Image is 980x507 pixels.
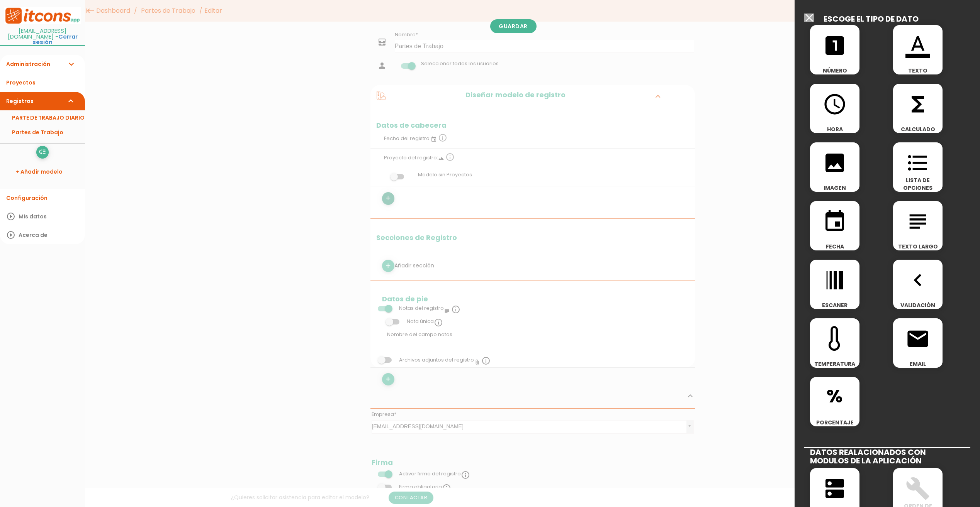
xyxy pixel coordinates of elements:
span: FECHA [810,243,859,250]
span: PORCENTAJE [810,419,859,426]
i: access_time [822,92,847,117]
h2: ESCOGE EL TIPO DE DATO [824,15,919,23]
i: image [822,150,847,175]
i: looks_one [822,33,847,58]
h2: DATOS REALACIONADOS CON MODULOS DE LA APLICACIÓN [804,447,970,465]
span: LISTA DE OPCIONES [893,176,943,192]
i: build [905,476,930,501]
span: HORA [810,125,859,133]
span: TEXTO [893,67,943,74]
i: line_weight [822,268,847,292]
i: navigate_before [905,268,930,292]
span: NÚMERO [810,67,859,74]
i: format_list_bulleted [905,150,930,175]
span: IMAGEN [810,184,859,192]
span: ESCANER [810,301,859,309]
span: CALCULADO [893,125,943,133]
span: TEXTO LARGO [893,243,943,250]
i: subject [905,209,930,234]
i: functions [905,92,930,117]
span: EMAIL [893,360,943,368]
i: event [822,209,847,234]
span: TEMPERATURA [810,360,859,368]
span: VALIDACIÓN [893,301,943,309]
span: % [810,377,859,410]
i: dns [822,476,847,501]
i: format_color_text [905,33,930,58]
i: email [905,326,930,351]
